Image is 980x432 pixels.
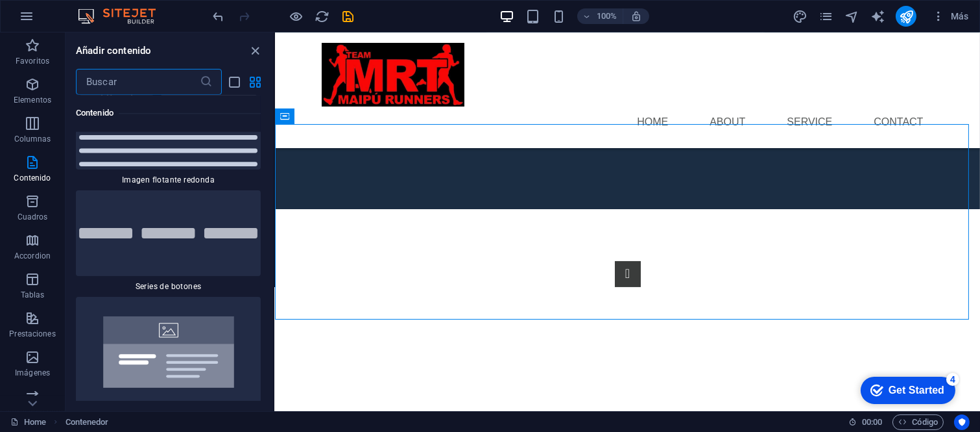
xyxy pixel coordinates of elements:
[66,414,109,430] span: Haz clic para seleccionar y doble clic para editar
[899,9,914,24] i: Publicar
[792,8,807,24] button: design
[66,414,109,430] nav: breadcrumb
[76,175,261,185] span: Imagen flotante redonda
[315,8,330,24] button: reload
[227,74,243,90] button: list-view
[341,8,356,24] button: save
[211,9,226,24] i: Deshacer: Añadir elemento (Ctrl+Z)
[96,3,109,16] div: 4
[9,329,55,339] p: Prestaciones
[14,173,51,183] p: Contenido
[848,414,883,430] h6: Tiempo de la sesión
[927,6,974,27] button: Más
[75,8,172,24] img: Editor Logo
[862,414,882,430] span: 00 00
[844,8,859,24] button: navigator
[10,414,46,430] a: Haz clic para cancelar la selección y doble clic para abrir páginas
[14,134,51,144] p: Columnas
[248,74,263,90] button: grid-view
[870,8,885,24] button: text_generator
[79,300,257,404] img: ThumbnailTextwitimageontop-qwzezskrLfy93j93wyy6YA.svg
[15,368,50,378] p: Imágenes
[10,6,105,34] div: Get Started 4 items remaining, 20% complete
[18,212,48,222] p: Cuadros
[597,8,617,24] h6: 100%
[16,56,49,66] p: Favoritos
[896,6,916,27] button: publish
[14,251,51,261] p: Accordion
[76,190,261,292] div: Series de botones
[76,69,200,95] input: Buscar
[79,228,257,238] img: button-series.svg
[932,10,969,23] span: Más
[76,281,261,292] span: Series de botones
[871,417,873,427] span: :
[76,79,261,185] div: Imagen flotante redonda
[954,414,970,430] button: Usercentrics
[818,8,833,24] button: pages
[870,9,885,24] i: AI Writer
[577,8,623,24] button: 100%
[892,414,944,430] button: Código
[21,290,45,300] p: Tablas
[76,105,261,121] h6: Contenido
[844,9,859,24] i: Navegador
[630,10,642,22] i: Al redimensionar, ajustar el nivel de zoom automáticamente para ajustarse al dispositivo elegido.
[211,8,226,24] button: undo
[38,14,94,26] div: Get Started
[898,414,938,430] span: Código
[76,43,151,58] h6: Añadir contenido
[248,43,263,58] button: close panel
[14,95,51,105] p: Elementos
